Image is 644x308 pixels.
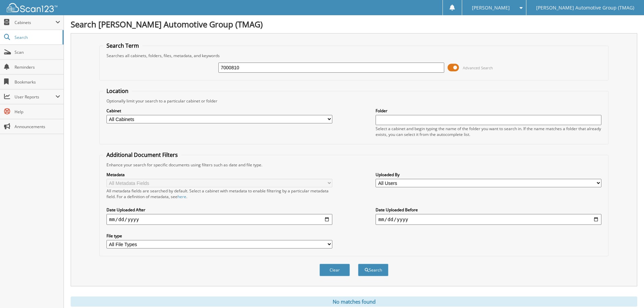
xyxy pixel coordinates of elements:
[106,188,332,199] div: All metadata fields are searched by default. Select a cabinet with metadata to enable filtering b...
[15,49,60,55] span: Scan
[103,53,605,58] div: Searches all cabinets, folders, files, metadata, and keywords
[103,162,605,168] div: Enhance your search for specific documents using filters such as date and file type.
[106,108,332,114] label: Cabinet
[15,79,60,85] span: Bookmarks
[15,109,60,115] span: Help
[103,87,132,95] legend: Location
[358,264,388,276] button: Search
[536,6,634,10] span: [PERSON_NAME] Automotive Group (TMAG)
[177,194,186,199] a: here
[376,207,601,213] label: Date Uploaded Before
[71,297,637,307] div: No matches found
[15,20,55,25] span: Cabinets
[15,94,55,100] span: User Reports
[376,108,601,114] label: Folder
[15,34,59,40] span: Search
[106,207,332,213] label: Date Uploaded After
[7,3,57,12] img: scan123-logo-white.svg
[103,151,181,159] legend: Additional Document Filters
[71,19,637,30] h1: Search [PERSON_NAME] Automotive Group (TMAG)
[319,264,350,276] button: Clear
[472,6,510,10] span: [PERSON_NAME]
[376,126,601,137] div: Select a cabinet and begin typing the name of the folder you want to search in. If the name match...
[376,214,601,225] input: end
[103,98,605,104] div: Optionally limit your search to a particular cabinet or folder
[15,124,60,129] span: Announcements
[106,172,332,177] label: Metadata
[106,214,332,225] input: start
[376,172,601,177] label: Uploaded By
[103,42,142,49] legend: Search Term
[610,276,644,308] iframe: Chat Widget
[463,65,493,70] span: Advanced Search
[15,64,60,70] span: Reminders
[106,233,332,239] label: File type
